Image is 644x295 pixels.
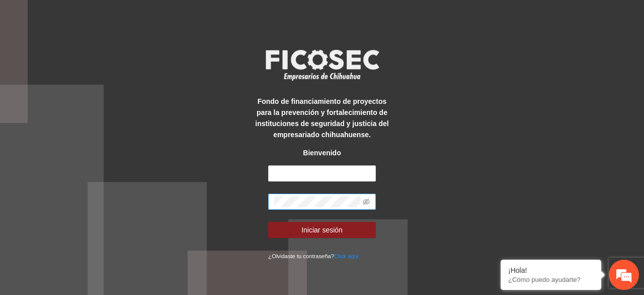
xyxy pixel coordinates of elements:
[363,198,370,205] span: eye-invisible
[268,253,358,259] small: ¿Olvidaste tu contraseña?
[508,266,594,274] div: ¡Hola!
[334,253,359,259] a: Click aqui
[259,46,385,84] img: logo
[255,97,388,139] strong: Fondo de financiamiento de proyectos para la prevención y fortalecimiento de instituciones de seg...
[303,149,341,157] strong: Bienvenido
[268,222,375,238] button: Iniciar sesión
[301,224,343,235] span: Iniciar sesión
[508,276,594,283] p: ¿Cómo puedo ayudarte?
